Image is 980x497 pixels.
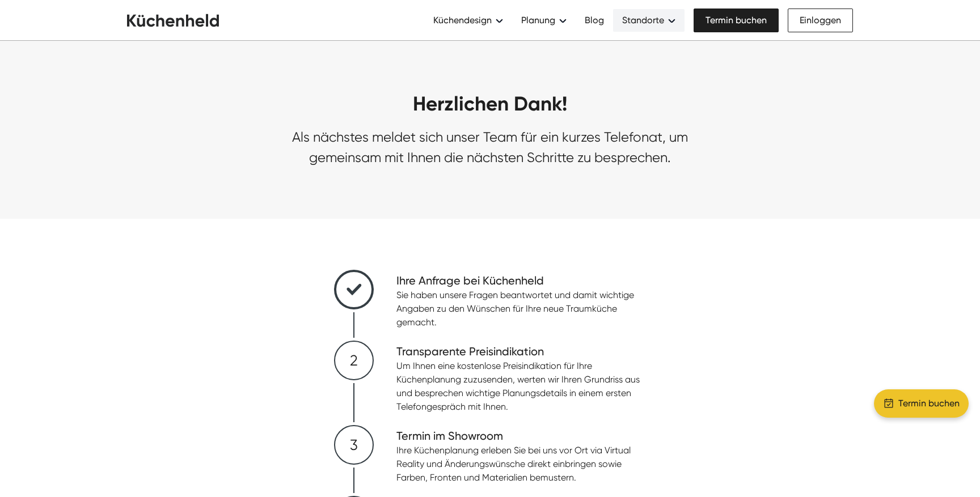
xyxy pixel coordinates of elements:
span: Termin buchen [898,397,960,410]
p: Sie haben unsere Fragen beantwortet und damit wichtige Angaben zu den Wünschen für Ihre neue Trau... [396,288,646,329]
div: Küchendesign [424,9,512,32]
a: Termin buchen [694,9,779,32]
p: Ihre Küchenplanung erleben Sie bei uns vor Ort via Virtual Reality und Änderungswünsche direkt ei... [396,444,646,485]
div: Als nächstes meldet sich unser Team für ein kurzes Telefonat, um gemeinsam mit Ihnen die nächsten... [274,127,706,168]
a: Blog [576,9,613,32]
div: Planung [521,14,555,27]
div: Küchendesign [433,14,492,27]
div: Standorte [613,9,685,32]
h1: Termin im Showroom [396,428,646,444]
strong: Herzlichen Dank! [413,92,567,116]
a: Einloggen [788,9,853,32]
div: Standorte [622,14,664,27]
h1: Transparente Preisindikation [396,343,646,359]
a: home [127,13,219,27]
p: Um Ihnen eine kostenlose Preisindikation für Ihre Küchenplanung zuzusenden, werten wir Ihren Grun... [396,359,646,414]
h1: Ihre Anfrage bei Küchenheld [396,273,646,288]
div: Planung [512,9,576,32]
